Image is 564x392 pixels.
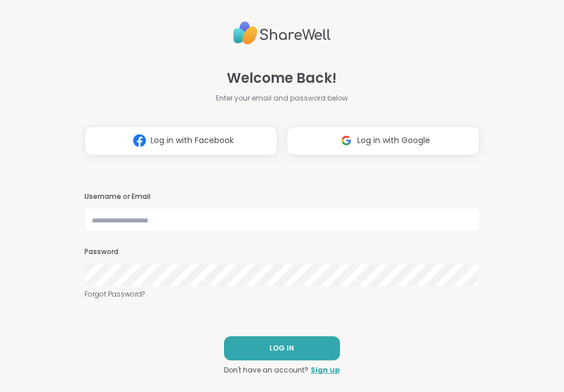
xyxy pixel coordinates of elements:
button: LOG IN [224,336,340,360]
img: ShareWell Logomark [129,130,150,151]
button: Log in with Facebook [84,126,277,155]
h3: Username or Email [84,192,479,202]
span: Log in with Facebook [150,134,234,147]
img: ShareWell Logomark [335,130,357,151]
a: Forgot Password? [84,289,479,299]
span: LOG IN [269,343,294,353]
span: Enter your email and password below [216,93,348,103]
span: Log in with Google [357,134,430,147]
span: Welcome Back! [227,68,337,89]
img: ShareWell Logo [233,17,331,49]
button: Log in with Google [287,126,480,155]
h3: Password [84,247,479,257]
span: Don't have an account? [224,365,308,375]
a: Sign up [311,365,340,375]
